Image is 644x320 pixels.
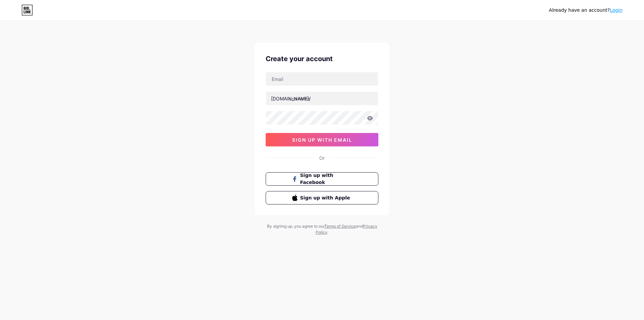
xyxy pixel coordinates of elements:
div: Or [319,154,325,162]
input: Email [266,72,378,86]
span: Sign up with Facebook [300,172,352,186]
span: Sign up with Apple [300,194,352,201]
input: username [266,92,378,105]
button: Sign up with Facebook [266,172,378,186]
a: Login [610,7,623,13]
div: By signing up, you agree to our and . [265,223,379,235]
a: Terms of Service [324,224,356,229]
div: Create your account [266,54,378,64]
div: [DOMAIN_NAME]/ [271,95,311,102]
button: sign up with email [266,133,378,146]
span: sign up with email [292,137,352,143]
div: Already have an account? [549,7,623,14]
button: Sign up with Apple [266,191,378,204]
